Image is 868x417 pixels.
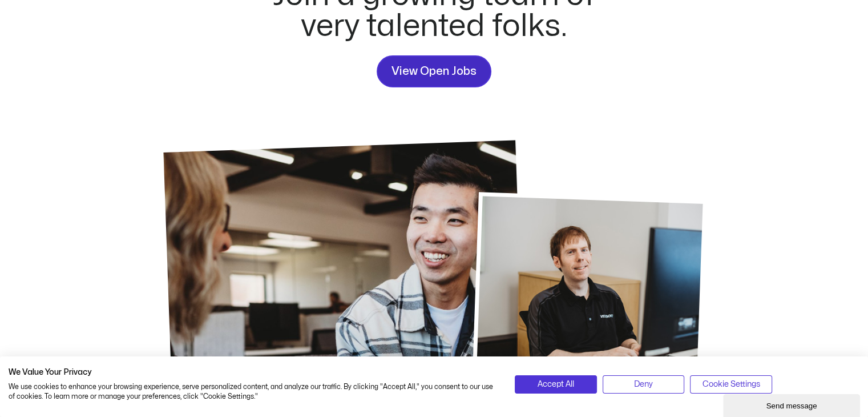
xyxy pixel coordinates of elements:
[690,375,772,394] button: Adjust cookie preferences
[538,378,574,391] span: Accept All
[9,382,498,402] p: We use cookies to enhance your browsing experience, serve personalized content, and analyze our t...
[377,55,491,87] a: View Open Jobs
[515,375,596,394] button: Accept all cookies
[472,192,706,390] img: Velsoft Careers
[723,392,862,417] iframe: chat widget
[603,375,684,394] button: Deny all cookies
[702,378,760,391] span: Cookie Settings
[391,62,477,81] span: View Open Jobs
[634,378,653,391] span: Deny
[9,367,498,378] h2: We Value Your Privacy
